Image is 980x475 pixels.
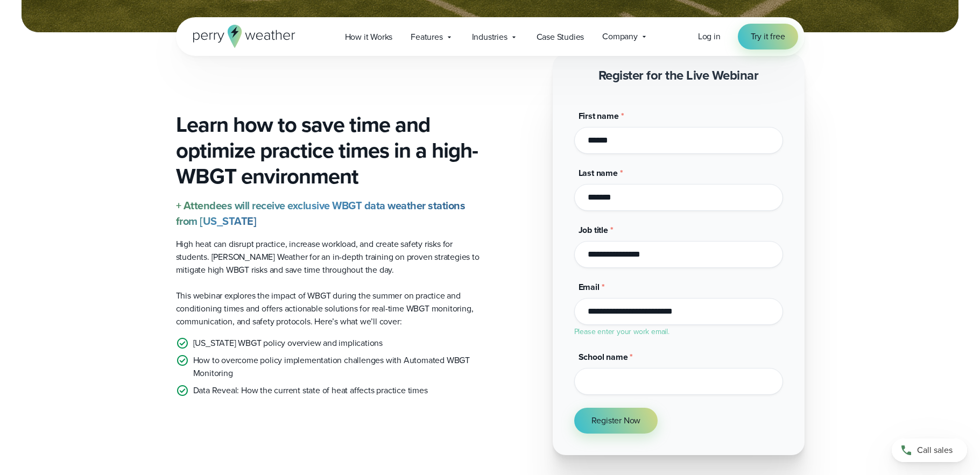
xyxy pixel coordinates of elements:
[4,53,976,62] div: Sign out
[176,289,482,328] p: This webinar explores the impact of WBGT during the summer on practice and conditioning times and...
[176,197,466,229] strong: + Attendees will receive exclusive WBGT data weather stations from [US_STATE]
[176,238,482,277] p: High heat can disrupt practice, increase workload, and create safety risks for students. [PERSON_...
[579,224,608,236] span: Job title
[4,14,976,24] div: Sort New > Old
[345,31,393,44] span: How it Works
[892,438,967,462] a: Call sales
[4,72,976,82] div: Move To ...
[602,30,638,43] span: Company
[411,31,442,44] span: Features
[336,26,402,48] a: How it Works
[598,66,759,85] strong: Register for the Live Webinar
[193,337,383,350] p: [US_STATE] WBGT policy overview and implications
[738,24,798,49] a: Try it free
[751,30,785,43] span: Try it free
[472,31,507,44] span: Industries
[4,24,976,33] div: Move To ...
[4,43,976,53] div: Options
[4,33,976,43] div: Delete
[917,444,953,457] span: Call sales
[527,26,594,48] a: Case Studies
[193,354,482,380] p: How to overcome policy implementation challenges with Automated WBGT Monitoring
[193,384,428,397] p: Data Reveal: How the current state of heat affects practice times
[4,62,976,72] div: Rename
[574,408,658,434] button: Register Now
[591,414,641,427] span: Register Now
[579,110,619,122] span: First name
[579,167,618,179] span: Last name
[579,351,628,363] span: School name
[698,30,721,42] span: Log in
[4,4,976,14] div: Sort A > Z
[537,31,584,44] span: Case Studies
[579,281,600,293] span: Email
[574,326,669,337] label: Please enter your work email.
[698,30,721,43] a: Log in
[176,112,482,189] h3: Learn how to save time and optimize practice times in a high-WBGT environment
